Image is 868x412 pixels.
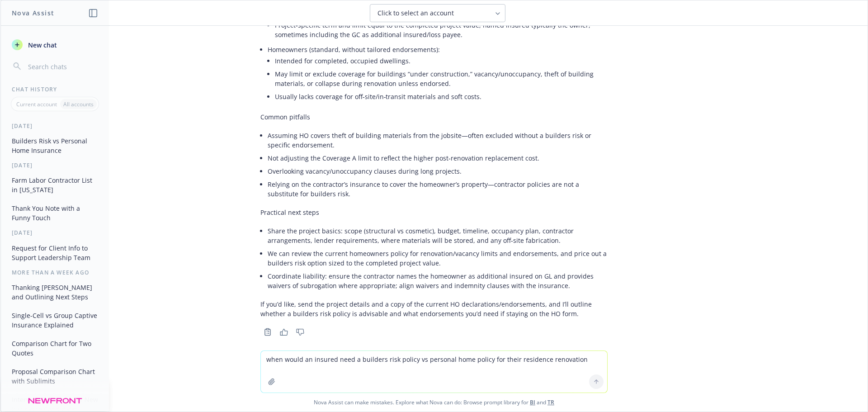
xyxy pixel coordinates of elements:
[260,112,608,122] p: Common pitfalls
[26,60,98,73] input: Search chats
[12,8,54,18] h1: Nova Assist
[268,224,608,247] li: Share the project basics: scope (structural vs cosmetic), budget, timeline, occupancy plan, contr...
[547,398,554,406] a: TR
[8,173,102,197] button: Farm Labor Contractor List in [US_STATE]
[8,308,102,332] button: Single-Cell vs Group Captive Insurance Explained
[377,9,454,18] span: Click to select an account
[26,40,57,50] span: New chat
[370,4,505,22] button: Click to select an account
[4,393,864,412] span: Nova Assist can make mistakes. Explore what Nova can do: Browse prompt library for and
[268,129,608,152] li: Assuming HO covers theft of building materials from the jobsite—often excluded without a builders...
[1,85,109,93] div: Chat History
[268,152,608,165] li: Not adjusting the Coverage A limit to reflect the higher post‑renovation replacement cost.
[16,100,57,108] p: Current account
[8,364,102,388] button: Proposal Comparison Chart with Sublimits
[1,122,109,130] div: [DATE]
[275,67,608,90] li: May limit or exclude coverage for buildings “under construction,” vacancy/unoccupancy, theft of b...
[8,336,102,360] button: Comparison Chart for Two Quotes
[268,270,608,292] li: Coordinate liability: ensure the contractor names the homeowner as additional insured on GL and p...
[293,326,307,338] button: Thumbs down
[275,54,608,67] li: Intended for completed, occupied dwellings.
[1,161,109,169] div: [DATE]
[1,269,109,276] div: More than a week ago
[63,100,94,108] p: All accounts
[260,299,608,318] p: If you’d like, send the project details and a copy of the current HO declarations/endorsements, a...
[268,165,608,178] li: Overlooking vacancy/unoccupancy clauses during long projects.
[8,280,102,304] button: Thanking [PERSON_NAME] and Outlining Next Steps
[260,208,608,217] p: Practical next steps
[268,43,608,105] li: Homeowners (standard, without tailored endorsements):
[268,178,608,200] li: Relying on the contractor’s insurance to cover the homeowner’s property—contractor policies are n...
[1,229,109,237] div: [DATE]
[275,19,608,41] li: Project‑specific term and limit equal to the completed project value; named insured typically the...
[8,133,102,158] button: Builders Risk vs Personal Home Insurance
[275,90,608,103] li: Usually lacks coverage for off‑site/in‑transit materials and soft costs.
[264,328,272,336] svg: Copy to clipboard
[8,241,102,265] button: Request for Client Info to Support Leadership Team
[268,247,608,270] li: We can review the current homeowners policy for renovation/vacancy limits and endorsements, and p...
[8,201,102,225] button: Thank You Note with a Funny Touch
[530,398,535,406] a: BI
[8,37,102,53] button: New chat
